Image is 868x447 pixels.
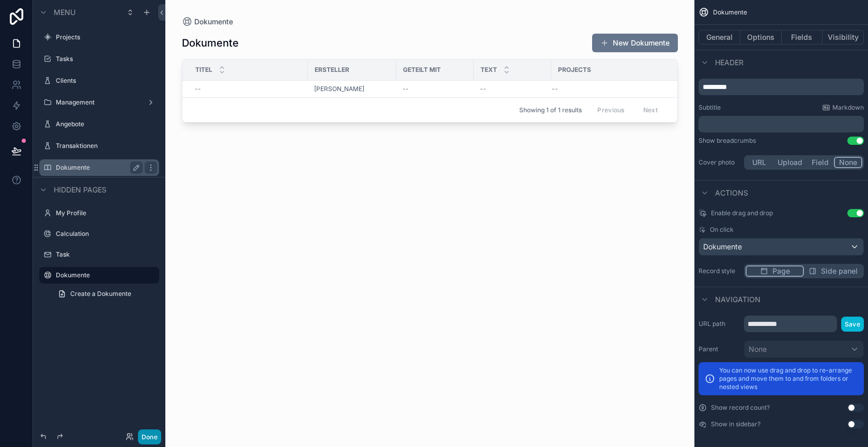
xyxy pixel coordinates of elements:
[699,30,740,44] button: General
[194,17,233,27] span: Dokumente
[703,242,742,252] span: Dokumente
[715,188,748,198] span: Actions
[711,209,773,217] span: Enable drag and drop
[773,157,807,168] button: Upload
[552,85,672,93] a: --
[70,290,131,298] span: Create a Dokumente
[195,85,302,93] a: --
[56,55,157,63] label: Tasks
[56,163,138,172] label: Dokumente
[195,85,201,93] span: --
[711,420,761,428] label: Show in sidebar?
[56,271,153,279] label: Dokumente
[481,66,497,74] span: Text
[699,137,756,145] div: Show breadcrumbs
[699,345,740,353] label: Parent
[715,57,743,68] span: Header
[519,106,582,114] span: Showing 1 of 1 results
[592,34,678,52] button: New Dokumente
[841,317,864,332] button: Save
[699,103,721,112] label: Subtitle
[56,98,143,107] label: Management
[699,158,740,167] label: Cover photo
[832,103,864,112] span: Markdown
[719,366,858,391] p: You can now use drag and drop to re-arrange pages and move them to and from folders or nested views
[746,157,773,168] button: URL
[56,230,157,238] label: Calculation
[823,30,864,44] button: Visibility
[699,267,740,275] label: Record style
[715,294,761,305] span: Navigation
[182,36,239,50] h1: Dokumente
[740,30,782,44] button: Options
[315,66,349,74] span: Ersteller
[56,77,157,85] label: Clients
[711,404,770,412] label: Show record count?
[772,266,790,276] span: Page
[54,7,75,18] span: Menu
[552,85,558,93] span: --
[402,85,409,93] span: --
[56,120,157,128] label: Angebote
[699,79,864,95] div: scrollable content
[782,30,823,44] button: Fields
[56,142,157,150] label: Transaktionen
[699,116,864,132] div: scrollable content
[195,66,212,74] span: Titel
[56,33,157,41] label: Projects
[822,103,864,112] a: Markdown
[403,66,441,74] span: Geteilt mit
[807,157,834,168] button: Field
[834,157,862,168] button: None
[182,17,233,27] a: Dokumente
[558,66,591,74] span: Projects
[402,85,468,93] a: --
[699,238,864,256] button: Dokumente
[821,266,858,276] span: Side panel
[52,286,159,302] a: Create a Dokumente
[54,185,106,195] span: Hidden pages
[749,344,767,354] span: None
[699,320,740,328] label: URL path
[744,340,864,358] button: None
[138,429,161,444] button: Done
[56,250,157,259] label: Task
[314,85,364,93] a: [PERSON_NAME]
[710,226,734,234] span: On click
[480,85,545,93] a: --
[314,85,390,93] a: [PERSON_NAME]
[713,8,747,17] span: Dokumente
[480,85,486,93] span: --
[56,209,157,217] label: My Profile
